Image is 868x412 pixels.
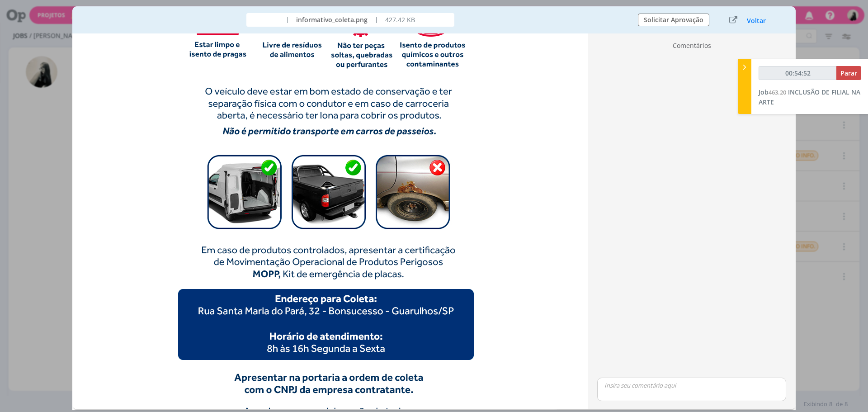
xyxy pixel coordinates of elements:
[759,88,860,106] a: Job463.20INCLUSÃO DE FILIAL NA ARTE
[836,66,861,80] button: Parar
[759,88,860,106] span: INCLUSÃO DE FILIAL NA ARTE
[769,88,786,96] span: 463.20
[72,6,796,410] div: dialog
[594,41,790,54] div: Comentários
[840,69,857,77] span: Parar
